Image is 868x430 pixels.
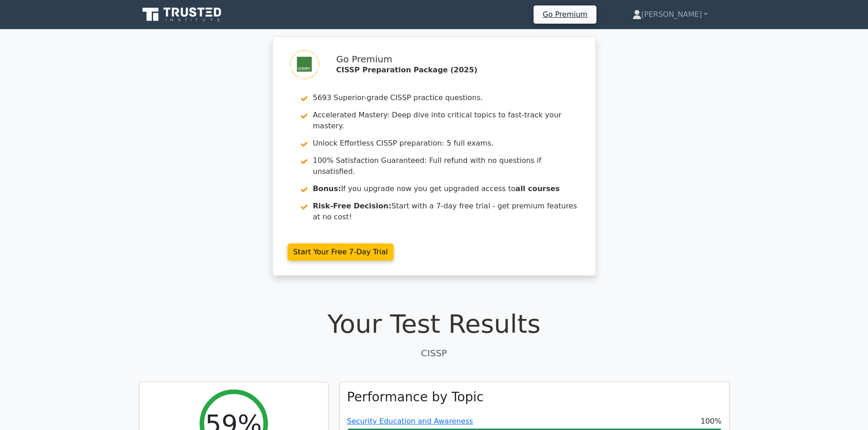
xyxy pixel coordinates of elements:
span: 100% [701,416,722,427]
a: Start Your Free 7-Day Trial [288,243,394,261]
a: Go Premium [537,8,593,20]
a: Security Education and Awareness [347,417,473,425]
a: [PERSON_NAME] [611,5,729,24]
h3: Performance by Topic [347,390,484,405]
h1: Your Test Results [139,309,729,339]
p: CISSP [139,346,729,360]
